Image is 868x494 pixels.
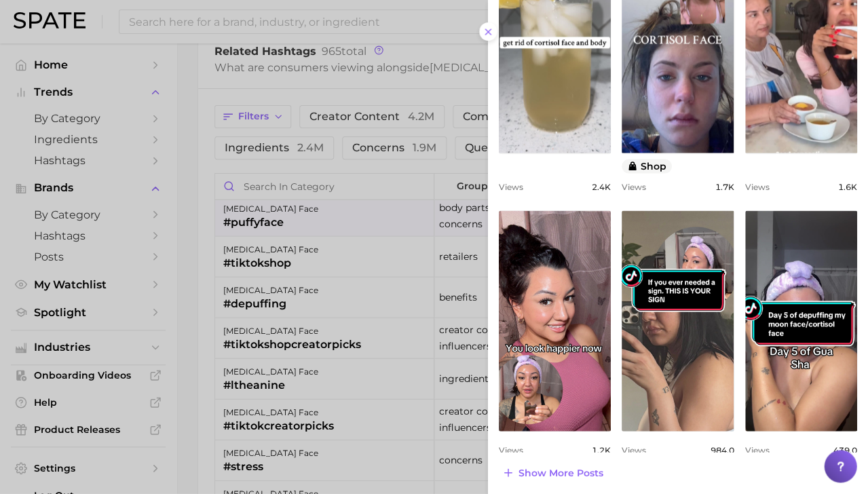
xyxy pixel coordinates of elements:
[838,181,857,191] span: 1.6k
[499,181,523,191] span: Views
[592,181,611,191] span: 2.4k
[622,159,672,173] button: shop
[715,181,734,191] span: 1.7k
[518,467,603,478] span: Show more posts
[711,444,734,455] span: 984.0
[745,181,770,191] span: Views
[745,444,770,455] span: Views
[622,444,646,455] span: Views
[833,444,857,455] span: 439.0
[499,463,607,482] button: Show more posts
[592,444,611,455] span: 1.2k
[499,444,523,455] span: Views
[622,181,646,191] span: Views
